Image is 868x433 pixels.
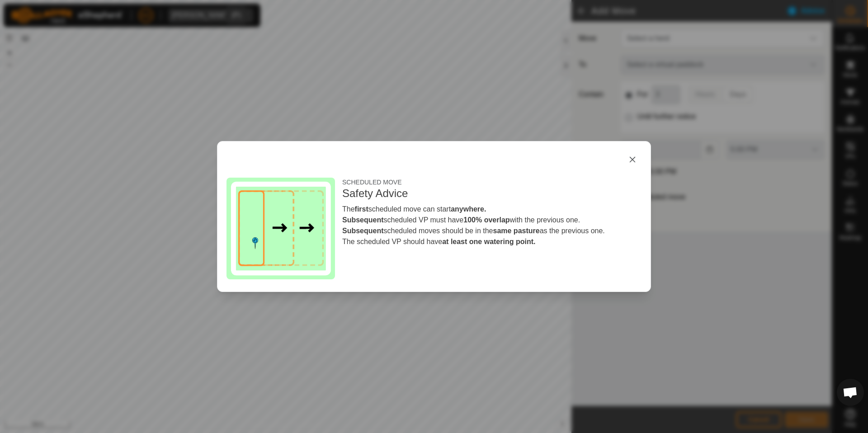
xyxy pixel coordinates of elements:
img: Schedule VP Rule [226,178,335,279]
strong: anywhere. [451,205,486,213]
strong: first [355,205,368,213]
strong: Subsequent [342,227,384,235]
li: The scheduled VP should have [342,236,642,247]
strong: 100% overlap [463,216,509,224]
div: Open chat [837,379,864,406]
li: scheduled moves should be in the as the previous one. [342,226,642,236]
li: scheduled VP must have with the previous one. [342,215,642,226]
li: The scheduled move can start [342,204,642,215]
h4: Safety Advice [342,187,642,200]
strong: same pasture [493,227,540,235]
div: SCHEDULED MOVE [342,178,642,187]
strong: Subsequent [342,216,384,224]
strong: at least one watering point. [442,238,535,245]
